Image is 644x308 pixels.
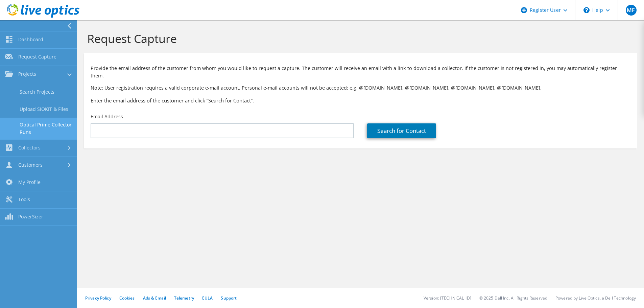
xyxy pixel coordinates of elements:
a: Privacy Policy [85,295,111,301]
h3: Enter the email address of the customer and click “Search for Contact”. [91,97,630,104]
a: EULA [202,295,213,301]
h1: Request Capture [87,31,630,46]
p: Provide the email address of the customer from whom you would like to request a capture. The cust... [91,65,630,79]
a: Support [221,295,237,301]
li: Version: [TECHNICAL_ID] [424,295,471,301]
p: Note: User registration requires a valid corporate e-mail account. Personal e-mail accounts will ... [91,84,630,92]
a: Telemetry [174,295,194,301]
label: Email Address [91,113,123,120]
li: Powered by Live Optics, a Dell Technology [555,295,636,301]
li: © 2025 Dell Inc. All Rights Reserved [479,295,547,301]
svg: \n [583,7,590,13]
span: MF [626,5,637,16]
a: Search for Contact [367,123,436,138]
a: Cookies [119,295,135,301]
a: Ads & Email [143,295,166,301]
